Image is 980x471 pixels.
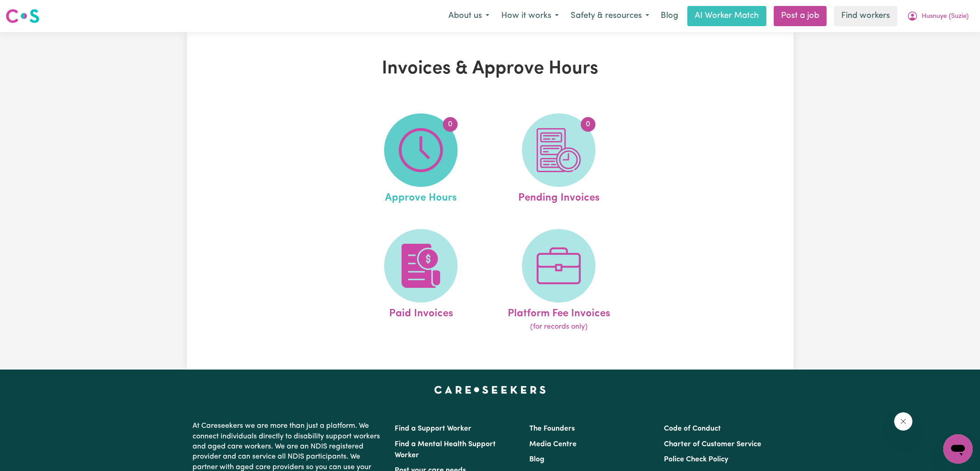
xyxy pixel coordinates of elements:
[530,321,588,332] span: (for records only)
[294,58,687,80] h1: Invoices & Approve Hours
[664,425,721,432] a: Code of Conduct
[894,412,912,431] iframe: Close message
[355,229,487,333] a: Paid Invoices
[943,434,973,464] iframe: Button to launch messaging window
[655,6,684,26] a: Blog
[6,6,40,27] a: Careseekers logo
[493,229,625,333] a: Platform Fee Invoices(for records only)
[529,441,577,448] a: Media Centre
[922,11,969,22] span: Husnuye (Suzie)
[529,456,544,463] a: Blog
[834,6,897,26] a: Find workers
[518,187,600,206] span: Pending Invoices
[529,425,575,432] a: The Founders
[508,303,610,322] span: Platform Fee Invoices
[385,187,457,206] span: Approve Hours
[495,6,565,26] button: How it works
[442,6,495,26] button: About us
[389,303,453,322] span: Paid Invoices
[901,6,974,26] button: My Account
[443,117,458,132] span: 0
[664,456,728,463] a: Police Check Policy
[434,386,546,393] a: Careseekers home page
[664,441,761,448] a: Charter of Customer Service
[6,6,56,14] span: Need any help?
[774,6,827,26] a: Post a job
[493,113,625,206] a: Pending Invoices
[565,6,655,26] button: Safety & resources
[395,425,471,432] a: Find a Support Worker
[395,441,496,459] a: Find a Mental Health Support Worker
[6,8,40,24] img: Careseekers logo
[355,113,487,206] a: Approve Hours
[581,117,595,132] span: 0
[687,6,766,26] a: AI Worker Match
